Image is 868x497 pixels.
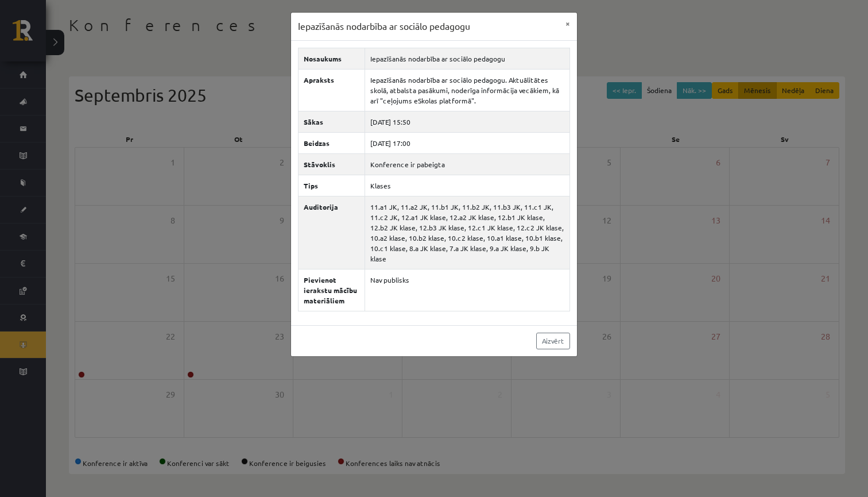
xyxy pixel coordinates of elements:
[365,132,570,153] td: [DATE] 17:00
[365,153,570,175] td: Konference ir pabeigta
[298,20,470,33] h3: Iepazīšanās nodarbība ar sociālo pedagogu
[365,111,570,132] td: [DATE] 15:50
[299,111,365,132] th: Sākas
[365,175,570,196] td: Klases
[365,196,570,269] td: 11.a1 JK, 11.a2 JK, 11.b1 JK, 11.b2 JK, 11.b3 JK, 11.c1 JK, 11.c2 JK, 12.a1 JK klase, 12.a2 JK kl...
[365,269,570,311] td: Nav publisks
[299,269,365,311] th: Pievienot ierakstu mācību materiāliem
[559,13,577,34] button: ×
[299,153,365,175] th: Stāvoklis
[536,333,570,349] a: Aizvērt
[299,196,365,269] th: Auditorija
[299,69,365,111] th: Apraksts
[365,69,570,111] td: Iepazīšanās nodarbība ar sociālo pedagogu. Aktuālitātes skolā, atbalsta pasākumi, noderīga inform...
[365,48,570,69] td: Iepazīšanās nodarbība ar sociālo pedagogu
[299,175,365,196] th: Tips
[299,132,365,153] th: Beidzas
[299,48,365,69] th: Nosaukums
